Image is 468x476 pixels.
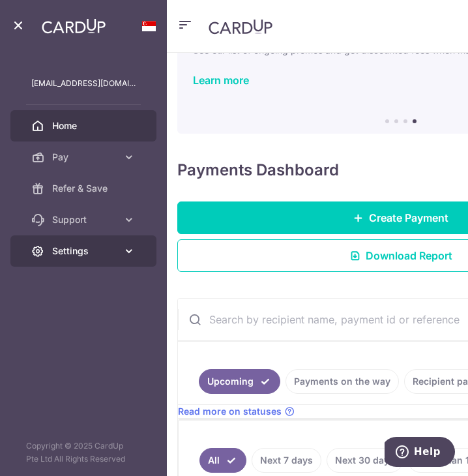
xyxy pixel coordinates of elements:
[10,110,156,141] a: Home
[252,448,321,473] a: Next 7 days
[10,141,156,173] a: Pay
[178,405,295,418] a: Read more on statuses
[52,182,136,195] span: Refer & Save
[10,173,156,204] a: Refer & Save
[193,74,249,87] a: Learn more
[52,151,117,164] span: Pay
[31,77,136,90] p: [EMAIL_ADDRESS][DOMAIN_NAME]
[366,248,452,263] span: Download Report
[209,19,272,35] img: CardUp
[199,369,280,394] a: Upcoming
[52,245,117,258] span: Settings
[10,439,156,466] p: Copyright © 2025 CardUp Pte Ltd All Rights Reserved
[42,18,106,34] img: CardUp
[177,160,339,181] h4: Payments Dashboard
[52,213,117,226] span: Support
[10,204,156,235] a: Support
[327,448,403,473] a: Next 30 days
[369,210,448,226] span: Create Payment
[10,235,156,267] a: Settings
[199,448,246,473] a: All
[178,405,282,418] span: Read more on statuses
[52,119,136,132] span: Home
[285,369,399,394] a: Payments on the way
[385,437,455,469] iframe: Opens a widget where you can find more information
